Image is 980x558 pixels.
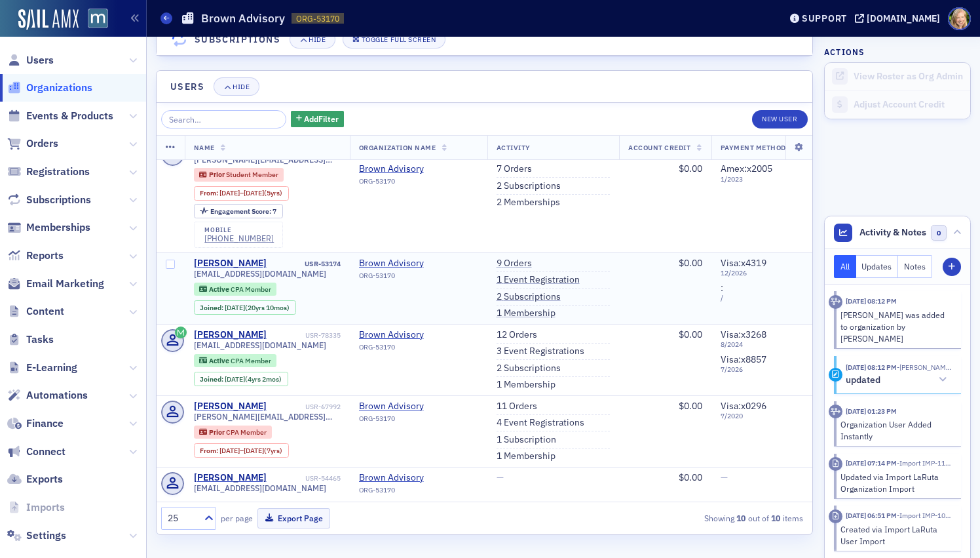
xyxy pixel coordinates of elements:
span: Activity & Notes [859,226,926,239]
span: Brown Advisory [359,163,478,175]
span: Exports [26,472,63,487]
div: ORG-53170 [359,486,478,499]
span: From : [200,447,219,455]
h5: updated [846,374,880,386]
span: / [721,294,795,302]
span: E-Learning [26,361,77,375]
div: USR-54465 [269,474,341,483]
span: Organizations [26,81,92,95]
span: $0.00 [679,257,702,269]
img: SailAMX [88,9,108,29]
a: Active CPA Member [199,285,271,293]
div: Engagement Score: 7 [194,204,283,218]
span: $0.00 [679,163,702,174]
a: [PERSON_NAME] [194,258,267,269]
button: Notes [898,255,932,278]
a: Organizations [7,81,92,95]
span: [DATE] [244,446,264,455]
time: 9/22/2023 01:23 PM [846,407,897,416]
div: USR-67992 [269,403,341,411]
span: [EMAIL_ADDRESS][DOMAIN_NAME] [194,483,326,493]
span: Brown Advisory [359,329,478,341]
a: Orders [7,136,58,151]
strong: 10 [769,512,783,524]
time: 2/19/2025 08:12 PM [846,363,897,372]
div: Activity [829,295,842,309]
button: Updates [856,255,899,278]
span: [PERSON_NAME][EMAIL_ADDRESS][PERSON_NAME][DOMAIN_NAME] [194,412,341,422]
a: SailAMX [18,9,79,30]
a: Content [7,304,64,319]
span: Organization Name [359,143,436,152]
span: Automations [26,388,88,403]
span: Brown Advisory [359,472,478,484]
span: [DATE] [225,374,245,384]
span: Prior [209,170,226,179]
a: Exports [7,472,63,487]
button: All [834,255,856,278]
a: [PERSON_NAME] [194,401,267,412]
span: Account Credit [628,143,690,152]
div: ORG-53170 [359,414,478,428]
span: Profile [948,7,971,30]
button: updated [846,373,952,387]
div: Active: Active: CPA Member [194,283,277,296]
a: 1 Membership [497,379,556,391]
a: 2 Memberships [497,197,560,209]
a: Brown Advisory [359,258,478,269]
span: Users [26,53,54,68]
span: — [497,471,504,483]
button: [DOMAIN_NAME] [855,14,945,23]
span: 7 / 2026 [721,365,795,374]
span: Active [209,285,231,294]
button: Export Page [257,508,330,528]
button: Hide [290,30,335,49]
span: 1 / 2023 [721,175,795,184]
a: View Homepage [79,9,108,31]
span: CPA Member [231,285,271,294]
a: 1 Membership [497,450,556,462]
span: Import IMP-1071 [897,511,953,520]
div: (20yrs 10mos) [225,304,290,312]
span: [EMAIL_ADDRESS][DOMAIN_NAME] [194,269,326,279]
span: Brown Advisory [359,401,478,412]
a: Active CPA Member [199,356,271,365]
a: [PERSON_NAME] [194,329,267,341]
span: Content [26,304,64,319]
a: 7 Orders [497,163,532,175]
button: Toggle Full Screen [343,30,446,49]
span: Events & Products [26,109,113,123]
a: 9 Orders [497,258,532,269]
span: Imports [26,500,65,515]
div: USR-53174 [269,260,341,268]
span: Import IMP-1199 [897,458,953,468]
span: Subscriptions [26,193,91,207]
span: $0.00 [679,400,702,412]
span: 7 / 2020 [721,412,795,420]
button: AddFilter [291,111,345,127]
span: Emily Trott [897,363,952,372]
a: [PERSON_NAME] [194,472,267,484]
span: [DATE] [219,446,240,455]
a: Memberships [7,220,90,235]
a: 2 Subscriptions [497,180,561,192]
span: Prior [209,428,226,437]
div: Update [829,368,842,382]
span: Finance [26,416,64,431]
span: Payment Methods [721,143,791,152]
a: 2 Subscriptions [497,363,561,374]
a: 1 Membership [497,308,556,319]
div: [PERSON_NAME] was added to organization by [PERSON_NAME] [840,309,952,345]
div: mobile [204,226,274,234]
span: Joined : [200,304,225,312]
strong: 10 [734,512,748,524]
div: [DOMAIN_NAME] [867,12,940,24]
span: From : [200,189,219,197]
span: [DATE] [219,188,240,197]
span: Engagement Score : [210,207,273,216]
span: 12 / 2026 [721,269,795,277]
div: 7 [210,208,276,215]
